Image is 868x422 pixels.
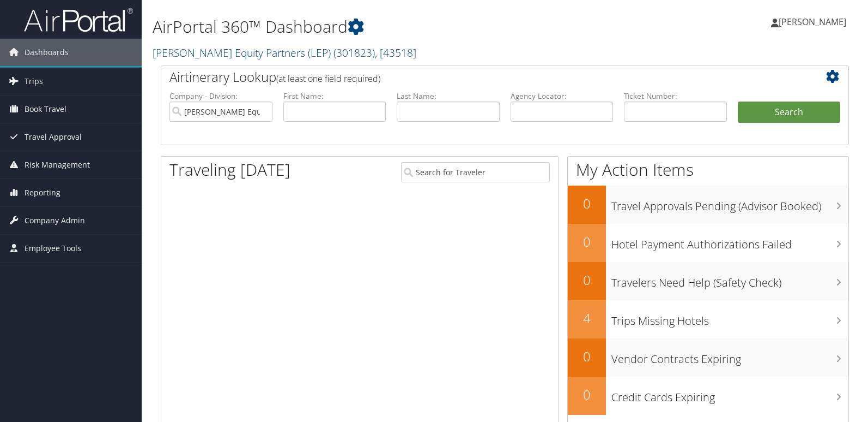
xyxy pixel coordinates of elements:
h2: 0 [568,194,606,213]
label: Last Name: [397,91,500,102]
h3: Travelers Need Help (Safety Check) [611,270,849,290]
img: airportal-logo.png [24,7,133,33]
h3: Vendor Contracts Expiring [611,346,849,367]
h3: Travel Approvals Pending (Advisor Booked) [611,193,849,214]
label: Ticket Number: [624,91,727,102]
a: 0Vendor Contracts Expiring [568,338,849,377]
label: Company - Division: [169,91,272,102]
h2: Airtinerary Lookup [169,68,783,86]
span: Dashboards [25,39,69,66]
h3: Credit Cards Expiring [611,384,849,405]
h1: AirPortal 360™ Dashboard [153,15,622,38]
a: [PERSON_NAME] Equity Partners (LEP) [153,45,416,60]
span: Travel Approval [25,123,82,151]
button: Search [738,102,841,123]
h2: 4 [568,309,606,328]
span: Trips [25,68,43,95]
span: , [ 43518 ] [375,45,416,60]
span: Book Travel [25,96,66,123]
h2: 0 [568,385,606,404]
h1: My Action Items [568,158,849,181]
h2: 0 [568,233,606,251]
span: Employee Tools [25,235,81,262]
a: 0Travelers Need Help (Safety Check) [568,262,849,300]
a: 0Credit Cards Expiring [568,377,849,415]
h2: 0 [568,271,606,289]
a: [PERSON_NAME] [771,5,857,38]
span: Company Admin [25,207,85,234]
a: 0Hotel Payment Authorizations Failed [568,224,849,262]
span: [PERSON_NAME] [779,16,846,28]
span: Reporting [25,179,60,206]
h3: Trips Missing Hotels [611,308,849,329]
input: Search for Traveler [401,162,550,182]
span: (at least one field required) [276,73,380,85]
label: Agency Locator: [511,91,614,102]
h3: Hotel Payment Authorizations Failed [611,231,849,252]
h2: 0 [568,347,606,366]
a: 0Travel Approvals Pending (Advisor Booked) [568,186,849,224]
span: ( 301823 ) [333,45,375,60]
span: Risk Management [25,151,90,179]
h1: Traveling [DATE] [169,158,290,181]
label: First Name: [283,91,386,102]
a: 4Trips Missing Hotels [568,300,849,338]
